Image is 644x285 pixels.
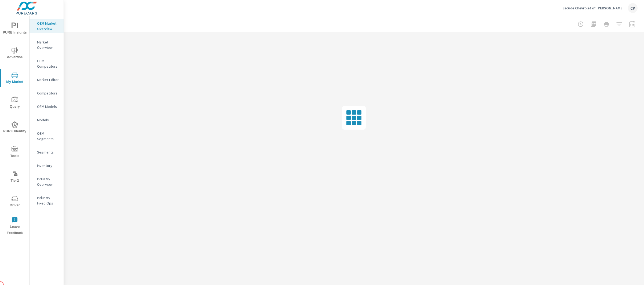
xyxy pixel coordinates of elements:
[2,47,28,60] span: Advertise
[30,194,64,207] div: Industry Fixed Ops
[562,6,624,10] p: Escude Chevrolet of [PERSON_NAME]
[37,163,59,168] p: Inventory
[37,77,59,82] p: Market Editor
[30,38,64,52] div: Market Overview
[37,104,59,109] p: OEM Models
[2,195,28,209] span: Driver
[30,175,64,188] div: Industry Overview
[37,21,59,31] p: OEM Market Overview
[0,16,29,238] div: nav menu
[2,171,28,184] span: Tier2
[2,97,28,110] span: Query
[2,72,28,85] span: My Market
[30,57,64,70] div: OEM Competitors
[2,121,28,134] span: PURE Identity
[2,23,28,36] span: PURE Insights
[30,76,64,84] div: Market Editor
[37,58,59,69] p: OEM Competitors
[30,148,64,156] div: Segments
[30,19,64,33] div: OEM Market Overview
[2,146,28,159] span: Tools
[2,217,28,236] span: Leave Feedback
[37,176,59,187] p: Industry Overview
[628,3,638,13] div: CP
[30,103,64,111] div: OEM Models
[30,116,64,124] div: Models
[37,131,59,141] p: OEM Segments
[30,89,64,97] div: Competitors
[37,195,59,206] p: Industry Fixed Ops
[30,162,64,170] div: Inventory
[37,90,59,96] p: Competitors
[30,129,64,143] div: OEM Segments
[37,117,59,123] p: Models
[37,149,59,155] p: Segments
[37,39,59,50] p: Market Overview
